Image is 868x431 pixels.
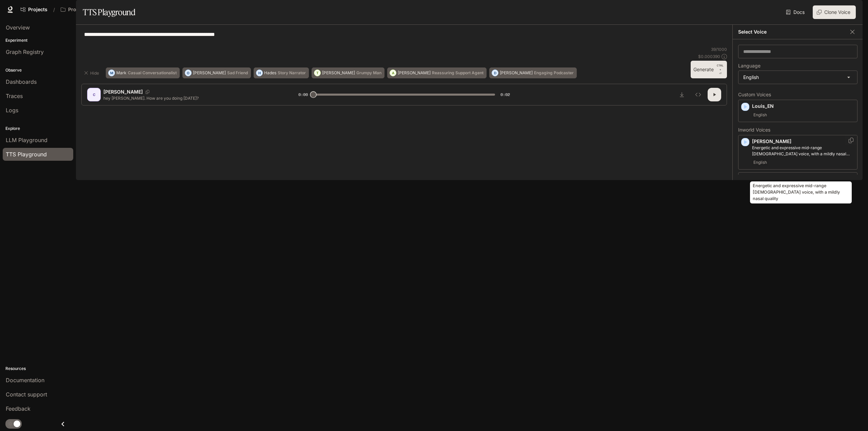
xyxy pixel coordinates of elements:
span: English [752,111,768,119]
p: Hades [264,71,276,75]
div: D [492,67,498,78]
div: M [108,67,115,78]
span: Projects [28,7,47,13]
p: Casual Conversationalist [128,71,177,75]
a: Docs [785,5,807,19]
div: H [256,67,262,78]
p: 39 / 1000 [711,46,727,52]
h1: TTS Playground [83,5,135,19]
button: GenerateCTRL +⏎ [691,61,727,78]
p: Sad Friend [227,71,248,75]
p: Story Narrator [278,71,306,75]
a: Go to projects [18,3,51,16]
p: Custom Voices [738,92,857,97]
div: T [314,67,320,78]
div: O [185,67,191,78]
p: Inworld Voices [738,128,857,132]
button: MMarkCasual Conversationalist [106,67,180,78]
div: Energetic and expressive mid-range [DEMOGRAPHIC_DATA] voice, with a mildly nasal quality [750,181,852,203]
p: [PERSON_NAME] [103,89,143,95]
div: / [51,6,58,13]
p: Grumpy Man [356,71,381,75]
p: Project [PERSON_NAME] [68,7,106,13]
button: A[PERSON_NAME]Reassuring Support Agent [387,67,487,78]
p: [PERSON_NAME] [398,71,431,75]
button: Copy Voice ID [848,138,854,143]
p: [PERSON_NAME] [322,71,355,75]
p: [PERSON_NAME] [752,138,854,145]
p: hey [PERSON_NAME]. How are you doing [DATE]? [103,95,282,101]
button: D[PERSON_NAME]Engaging Podcaster [489,67,577,78]
p: CTRL + [716,63,724,72]
p: Louis_EN [752,103,854,110]
button: Download audio [675,88,689,101]
button: Hide [81,67,103,78]
button: Clone Voice [813,5,856,19]
span: 0:02 [500,91,510,98]
p: Energetic and expressive mid-range male voice, with a mildly nasal quality [752,145,854,157]
button: O[PERSON_NAME]Sad Friend [182,67,251,78]
p: [PERSON_NAME] [193,71,226,75]
span: 0:00 [298,91,308,98]
div: A [390,67,396,78]
div: English [738,71,857,84]
p: Reassuring Support Agent [432,71,484,75]
button: HHadesStory Narrator [254,67,309,78]
button: Copy Voice ID [143,90,152,94]
button: Open workspace menu [58,3,117,16]
p: Mark [116,71,126,75]
button: T[PERSON_NAME]Grumpy Man [312,67,384,78]
p: Language [738,63,761,68]
p: ⏎ [716,63,724,76]
p: [PERSON_NAME] [500,71,533,75]
p: Engaging Podcaster [534,71,574,75]
p: $ 0.000390 [698,54,720,59]
button: Inspect [691,88,705,101]
div: C [88,89,99,100]
span: English [752,158,768,166]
